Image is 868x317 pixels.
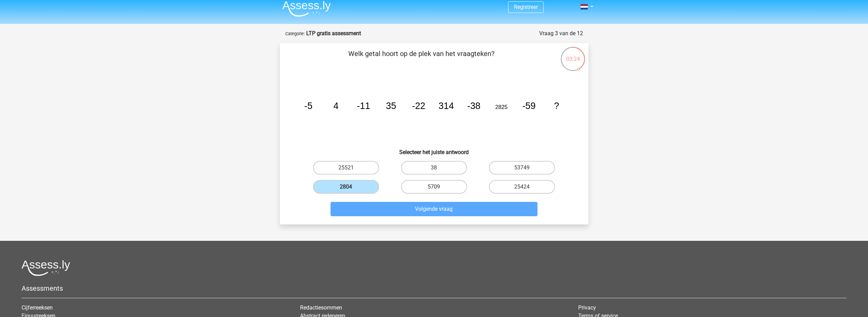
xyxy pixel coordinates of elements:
tspan: ? [554,101,559,111]
tspan: -38 [467,101,480,111]
p: Welk getal hoort op de plek van het vraagteken? [291,49,552,69]
tspan: -22 [412,101,425,111]
div: Vraag 3 van de 12 [539,29,583,38]
img: Assessly logo [22,260,70,276]
a: Cijferreeksen [22,304,53,311]
label: 38 [401,161,467,175]
label: 25424 [489,180,555,194]
a: Registreer [514,4,538,10]
tspan: 314 [438,101,454,111]
label: 53749 [489,161,555,175]
label: 5709 [401,180,467,194]
small: Categorie: [285,31,305,36]
img: Assessly [282,1,331,17]
h6: Selecteer het juiste antwoord [291,143,578,155]
h5: Assessments [22,284,846,292]
div: 03:24 [560,46,586,63]
strong: LTP gratis assessment [306,30,361,37]
tspan: 35 [386,101,396,111]
label: 2804 [313,180,379,194]
tspan: -59 [522,101,535,111]
tspan: 2825 [495,104,507,110]
a: Privacy [578,304,596,311]
button: Volgende vraag [331,202,537,216]
label: 25521 [313,161,379,175]
tspan: -5 [304,101,312,111]
tspan: 4 [333,101,338,111]
tspan: -11 [357,101,370,111]
a: Redactiesommen [300,304,342,311]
